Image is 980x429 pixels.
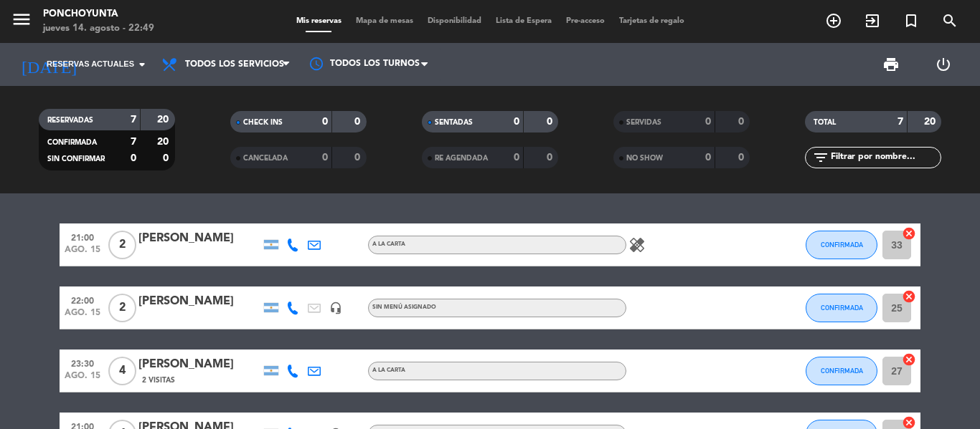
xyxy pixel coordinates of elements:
[138,292,260,311] div: [PERSON_NAME]
[131,137,136,147] strong: 7
[902,226,916,241] i: cancel
[372,241,405,247] span: A LA CARTA
[829,150,941,165] input: Filtrar por nombre...
[108,231,136,259] span: 2
[11,49,87,80] i: [DATE]
[47,58,134,71] span: Reservas actuales
[559,17,612,25] span: Pre-acceso
[882,56,900,73] span: print
[924,117,938,127] strong: 20
[935,56,952,73] i: power_settings_new
[157,137,171,147] strong: 20
[322,117,328,127] strong: 0
[11,9,32,30] i: menu
[354,117,363,127] strong: 0
[547,153,555,163] strong: 0
[902,289,916,304] i: cancel
[65,245,100,261] span: ago. 15
[806,357,877,385] button: CONFIRMADA
[738,153,747,163] strong: 0
[354,153,363,163] strong: 0
[108,357,136,385] span: 4
[131,153,136,163] strong: 0
[372,367,405,373] span: A LA CARTA
[157,115,171,125] strong: 20
[131,115,136,125] strong: 7
[349,17,420,25] span: Mapa de mesas
[289,17,349,25] span: Mis reservas
[420,17,489,25] span: Disponibilidad
[138,355,260,374] div: [PERSON_NAME]
[108,294,136,322] span: 2
[612,17,692,25] span: Tarjetas de regalo
[43,21,154,36] div: jueves 14. agosto - 22:49
[897,117,903,127] strong: 7
[11,9,32,35] button: menu
[806,294,877,322] button: CONFIRMADA
[825,12,842,29] i: add_circle_outline
[322,153,328,163] strong: 0
[65,228,100,245] span: 21:00
[489,17,559,25] span: Lista de Espera
[47,117,93,124] span: RESERVADAS
[243,119,283,126] span: CHECK INS
[902,352,916,367] i: cancel
[821,367,863,375] span: CONFIRMADA
[47,155,105,163] span: SIN CONFIRMAR
[903,12,920,29] i: turned_in_not
[821,241,863,249] span: CONFIRMADA
[65,291,100,308] span: 22:00
[372,304,436,310] span: Sin menú asignado
[628,236,646,254] i: healing
[514,117,519,127] strong: 0
[941,12,958,29] i: search
[435,155,488,162] span: RE AGENDADA
[243,155,288,162] span: CANCELADA
[626,155,663,162] span: NO SHOW
[43,7,154,21] div: Ponchoyunta
[547,117,555,127] strong: 0
[814,119,836,126] span: TOTAL
[142,375,175,386] span: 2 Visitas
[47,139,97,146] span: CONFIRMADA
[163,153,171,163] strong: 0
[738,117,747,127] strong: 0
[864,12,881,29] i: exit_to_app
[812,149,829,166] i: filter_list
[185,59,284,69] span: Todos los servicios
[138,229,260,248] div: [PERSON_NAME]
[514,153,519,163] strong: 0
[133,56,151,73] i: arrow_drop_down
[705,117,711,127] strong: 0
[65,355,100,371] span: 23:30
[65,308,100,324] span: ago. 15
[435,119,473,126] span: SENTADAS
[917,43,969,86] div: LOG OUT
[821,304,863,312] span: CONFIRMADA
[329,302,342,314] i: headset_mic
[65,371,100,387] span: ago. 15
[806,231,877,259] button: CONFIRMADA
[705,153,711,163] strong: 0
[626,119,661,126] span: SERVIDAS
